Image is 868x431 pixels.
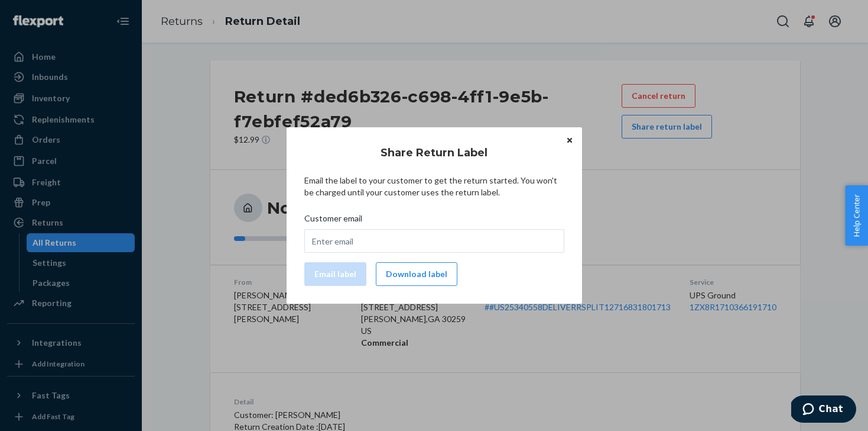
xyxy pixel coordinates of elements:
button: Download label [376,262,457,286]
button: Close [564,133,576,146]
button: Email label [304,262,366,286]
h3: Share Return Label [381,145,487,160]
input: Customer email [304,229,564,253]
p: Email the label to your customer to get the return started. You won't be charged until your custo... [304,175,564,198]
span: Customer email [304,213,362,229]
span: Chat [28,8,52,19]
